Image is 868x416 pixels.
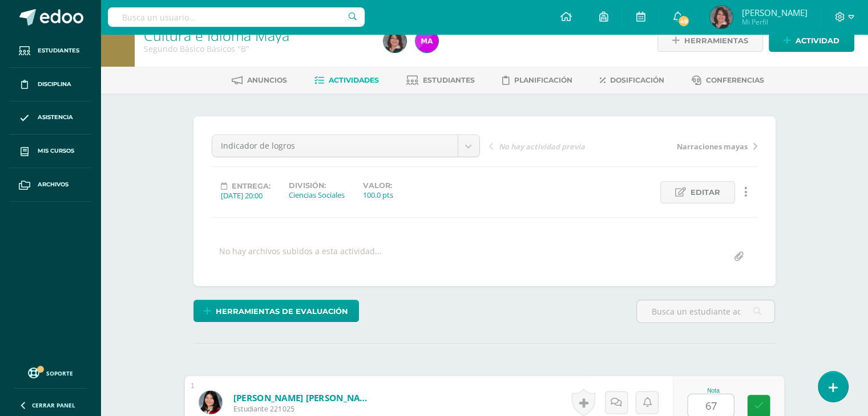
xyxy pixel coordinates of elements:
div: No hay archivos subidos a esta actividad... [219,246,382,268]
span: Estudiantes [38,46,79,55]
span: Dosificación [610,76,664,84]
input: Busca un estudiante aquí... [637,300,774,323]
span: Estudiantes [423,76,475,84]
span: Asistencia [38,113,73,122]
input: Busca un usuario... [108,7,365,27]
div: Ciencias Sociales [289,190,345,200]
img: ca60ea9ec4efbcaa14ffca1276d7b90c.png [199,390,222,414]
a: Archivos [9,168,91,202]
span: Entrega: [232,182,271,190]
span: Herramientas de evaluación [216,301,348,322]
a: Estudiantes [9,34,91,68]
a: [PERSON_NAME] [PERSON_NAME] [233,391,374,403]
span: Indicador de logros [221,135,449,157]
span: Conferencias [706,76,764,84]
span: Planificación [514,76,572,84]
a: Dosificación [600,71,664,89]
span: Cerrar panel [32,401,75,409]
span: Mi Perfil [741,17,807,27]
span: Archivos [38,180,68,189]
div: Nota [687,387,739,393]
div: 100.0 pts [363,190,393,200]
a: Mis cursos [9,134,91,168]
span: Editar [691,182,720,203]
span: Estudiante 221025 [233,403,374,414]
span: Actividades [329,76,379,84]
span: Disciplina [38,80,71,89]
a: Herramientas de evaluación [193,300,359,322]
span: 49 [677,15,690,27]
a: Herramientas [657,30,763,52]
a: Planificación [502,71,572,89]
span: No hay actividad previa [499,141,585,152]
a: Cultura e Idioma Maya [144,26,289,45]
span: Narraciones mayas [677,141,748,152]
span: Mis cursos [38,146,74,156]
a: Anuncios [232,71,287,89]
span: [PERSON_NAME] [741,7,807,18]
span: Actividad [796,30,839,51]
div: Segundo Básico Básicos 'B' [144,43,370,54]
label: Valor: [363,181,393,190]
img: a4bb9d359e5d5e4554d6bc0912f995f6.png [383,30,406,52]
img: a4bb9d359e5d5e4554d6bc0912f995f6.png [710,6,733,28]
a: Estudiantes [406,71,475,89]
a: Disciplina [9,68,91,101]
span: Herramientas [684,30,748,51]
label: División: [289,181,345,190]
span: Anuncios [247,76,287,84]
a: Actividad [769,30,854,52]
span: Soporte [46,369,73,377]
a: Conferencias [692,71,764,89]
img: d38d545d000d83443fe3b2cf71a75394.png [415,30,438,52]
a: Narraciones mayas [623,140,757,152]
a: Actividades [314,71,379,89]
h1: Cultura e Idioma Maya [144,27,370,43]
a: Asistencia [9,101,91,135]
a: Indicador de logros [212,135,479,157]
a: Soporte [14,365,87,380]
div: [DATE] 20:00 [221,190,271,201]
